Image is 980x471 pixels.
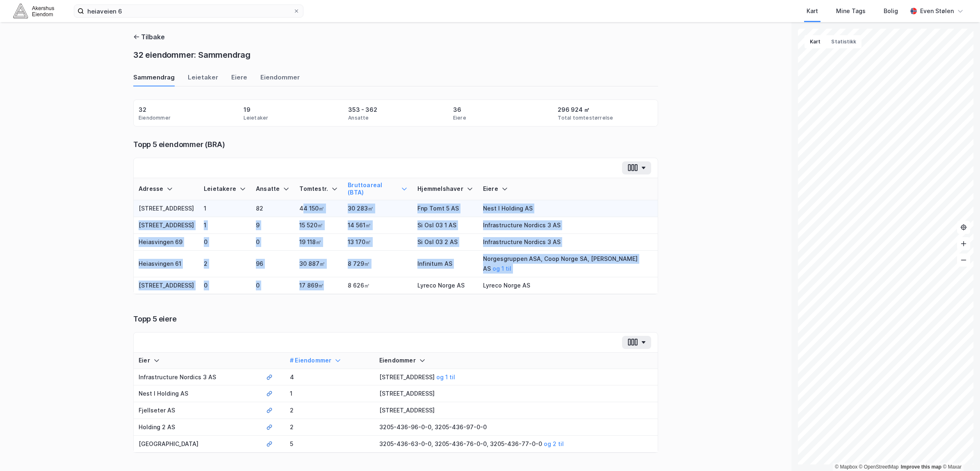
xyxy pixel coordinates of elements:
td: Holding 2 AS [134,419,261,436]
div: # Eiendommer [290,357,369,365]
td: 0 [199,277,251,294]
div: Sammendrag [133,73,175,86]
td: Infrastructure Nordics 3 AS [134,369,261,386]
button: Statistikk [826,35,861,48]
div: Leietaker [188,73,218,86]
div: Total tomtestørrelse [558,115,613,121]
td: [STREET_ADDRESS] [374,385,658,402]
div: Leietakere [204,185,246,193]
div: Tomtestr. [299,185,338,193]
td: [STREET_ADDRESS] [134,217,199,234]
a: Mapbox [835,464,857,470]
td: 30 283㎡ [343,200,413,217]
td: 1 [199,217,251,234]
td: Si Osl 03 2 AS [413,234,478,251]
div: Bolig [884,6,898,16]
div: Ansatte [348,115,369,121]
button: Kart [805,35,826,48]
td: 2 [285,402,374,419]
td: 44 150㎡ [294,200,343,217]
div: Eiere [483,185,653,193]
td: Heiasvingen 69 [134,234,199,251]
td: 9 [251,217,294,234]
div: Even Stølen [920,6,954,16]
img: akershus-eiendom-logo.9091f326c980b4bce74ccdd9f866810c.svg [13,4,54,18]
td: 5 [285,436,374,453]
div: Eiere [453,115,466,121]
td: 4 [285,369,374,386]
td: Nest I Holding AS [478,200,658,217]
div: 36 [453,105,461,115]
div: [STREET_ADDRESS] [379,372,653,382]
div: 3205-436-63-0-0, 3205-436-76-0-0, 3205-436-77-0-0 [379,439,653,449]
td: 82 [251,200,294,217]
div: Topp 5 eiere [133,314,658,324]
td: Fnp Tomt 5 AS [413,200,478,217]
a: Improve this map [901,464,941,470]
div: Topp 5 eiendommer (BRA) [133,140,658,149]
div: Eiere [231,73,247,86]
td: 15 520㎡ [294,217,343,234]
td: Lyreco Norge AS [478,277,658,294]
td: 2 [199,251,251,277]
div: 296 924 ㎡ [558,105,590,115]
div: Kontrollprogram for chat [939,432,980,471]
td: 1 [285,385,374,402]
div: Ansatte [256,185,289,193]
td: 2 [285,419,374,436]
td: 19 118㎡ [294,234,343,251]
div: Kart [807,6,818,16]
td: Infrastructure Nordics 3 AS [478,234,658,251]
td: [GEOGRAPHIC_DATA] [134,436,261,453]
div: 32 [139,105,146,115]
td: 14 561㎡ [343,217,413,234]
td: 0 [251,234,294,251]
td: 8 626㎡ [343,277,413,294]
td: Infinitum AS [413,251,478,277]
td: 30 887㎡ [294,251,343,277]
div: Mine Tags [836,6,866,16]
td: 1 [199,200,251,217]
td: Lyreco Norge AS [413,277,478,294]
iframe: Chat Widget [939,432,980,471]
div: 353 - 362 [348,105,377,115]
td: 96 [251,251,294,277]
td: [STREET_ADDRESS] [134,200,199,217]
td: 13 170㎡ [343,234,413,251]
td: Si Osl 03 1 AS [413,217,478,234]
td: Infrastructure Nordics 3 AS [478,217,658,234]
td: 8 729㎡ [343,251,413,277]
div: 32 eiendommer: Sammendrag [133,48,251,61]
td: 17 869㎡ [294,277,343,294]
td: Heiasvingen 61 [134,251,199,277]
td: Fjellseter AS [134,402,261,419]
td: [STREET_ADDRESS] [374,402,658,419]
div: Eier [139,357,256,365]
td: Nest I Holding AS [134,385,261,402]
td: 0 [199,234,251,251]
div: Norgesgruppen ASA, Coop Norge SA, [PERSON_NAME] AS [483,254,653,274]
div: Eiendommer [379,357,653,365]
div: Hjemmelshaver [417,185,473,193]
a: OpenStreetMap [859,464,899,470]
div: Eiendommer [260,73,300,86]
button: Tilbake [133,32,165,42]
td: 3205-436-96-0-0, 3205-436-97-0-0 [374,419,658,436]
div: Leietaker [244,115,269,121]
div: Adresse [139,185,194,193]
div: Eiendommer [139,115,171,121]
td: [STREET_ADDRESS] [134,277,199,294]
div: Bruttoareal (BTA) [348,181,408,197]
div: 19 [244,105,251,115]
input: Søk på adresse, matrikkel, gårdeiere, leietakere eller personer [84,5,293,17]
td: 0 [251,277,294,294]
